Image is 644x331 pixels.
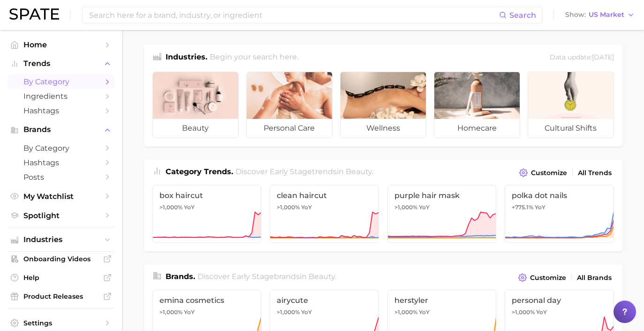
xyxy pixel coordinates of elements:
[277,191,372,200] span: clean haircut
[9,8,59,20] img: SPATE
[505,185,614,243] a: polka dot nails+775.1% YoY
[528,72,614,138] a: cultural shifts
[197,272,336,281] span: Discover Early Stage brands in .
[341,119,426,138] span: wellness
[509,11,536,20] span: Search
[8,103,114,118] a: Hashtags
[8,252,114,266] a: Onboarding Videos
[387,185,497,243] a: purple hair mask>1,000% YoY
[8,89,114,103] a: Ingredients
[535,204,546,211] span: YoY
[8,271,114,285] a: Help
[512,296,607,305] span: personal day
[419,204,430,211] span: YoY
[184,204,195,211] span: YoY
[394,204,417,211] span: >1,000%
[340,72,426,138] a: wellness
[166,167,233,176] span: Category Trends .
[8,141,114,155] a: by Category
[528,119,614,138] span: cultural shifts
[23,40,98,49] span: Home
[589,12,624,17] span: US Market
[23,255,98,263] span: Onboarding Videos
[8,316,114,330] a: Settings
[575,272,614,284] a: All Brands
[23,292,98,301] span: Product Releases
[8,123,114,137] button: Brands
[8,74,114,89] a: by Category
[512,204,533,211] span: +775.1%
[277,309,300,316] span: >1,000%
[578,169,612,177] span: All Trends
[152,185,262,243] a: box haircut>1,000% YoY
[23,158,98,167] span: Hashtags
[23,125,98,134] span: Brands
[346,167,372,176] span: beauty
[301,204,312,211] span: YoY
[159,204,182,211] span: >1,000%
[152,72,239,138] a: beauty
[23,273,98,282] span: Help
[277,296,372,305] span: airycute
[23,77,98,86] span: by Category
[8,289,114,303] a: Product Releases
[270,185,379,243] a: clean haircut>1,000% YoY
[8,170,114,184] a: Posts
[8,155,114,170] a: Hashtags
[235,167,373,176] span: Discover Early Stage trends in .
[8,189,114,204] a: My Watchlist
[512,309,535,316] span: >1,000%
[394,296,490,305] span: herstyler
[516,271,568,284] button: Customize
[434,72,520,138] a: homecare
[246,72,333,138] a: personal care
[536,309,547,316] span: YoY
[184,309,195,316] span: YoY
[8,57,114,71] button: Trends
[394,191,490,200] span: purple hair mask
[577,274,612,282] span: All Brands
[434,119,520,138] span: homecare
[8,233,114,247] button: Industries
[394,309,417,316] span: >1,000%
[159,309,182,316] span: >1,000%
[166,272,195,281] span: Brands .
[565,12,586,17] span: Show
[8,37,114,52] a: Home
[550,51,614,64] div: Data update: [DATE]
[23,92,98,101] span: Ingredients
[8,208,114,223] a: Spotlight
[23,235,98,244] span: Industries
[563,9,637,21] button: ShowUS Market
[159,191,255,200] span: box haircut
[247,119,332,138] span: personal care
[512,191,607,200] span: polka dot nails
[576,167,614,179] a: All Trends
[301,309,312,316] span: YoY
[531,169,567,177] span: Customize
[309,272,335,281] span: beauty
[23,59,98,68] span: Trends
[517,166,569,179] button: Customize
[23,144,98,153] span: by Category
[277,204,300,211] span: >1,000%
[23,106,98,115] span: Hashtags
[159,296,255,305] span: emina cosmetics
[23,211,98,220] span: Spotlight
[419,309,430,316] span: YoY
[88,7,499,23] input: Search here for a brand, industry, or ingredient
[153,119,238,138] span: beauty
[23,173,98,182] span: Posts
[530,274,566,282] span: Customize
[210,51,298,64] h2: Begin your search here.
[23,192,98,201] span: My Watchlist
[23,319,98,327] span: Settings
[166,51,207,64] h1: Industries.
